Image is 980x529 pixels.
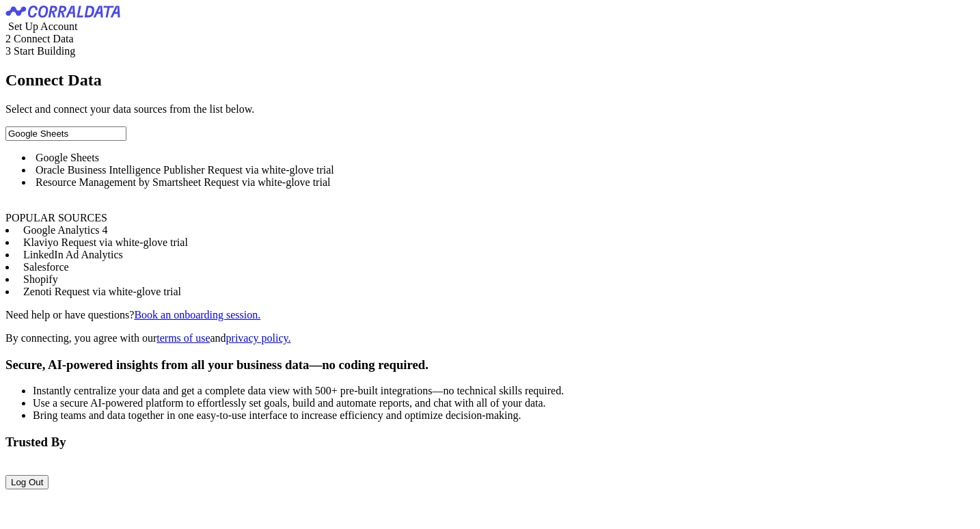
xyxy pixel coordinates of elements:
h2: Connect Data [5,71,975,90]
li: Use a secure AI-powered platform to effortlessly set goals, build and automate reports, and chat ... [33,397,975,409]
p: By connecting, you agree with our and [5,332,975,344]
a: terms of use [156,332,210,344]
span: Google Analytics 4 [23,224,108,236]
span: Klaviyo [23,236,59,248]
span: Resource Management by Smartsheet [36,176,201,188]
span: Google Sheets [36,152,99,163]
span: Request via white-glove trial [55,286,181,297]
a: privacy policy. [226,332,291,344]
h3: Secure, AI-powered insights from all your business data—no coding required. [5,357,975,372]
span: Connect Data [14,33,74,44]
span: Salesforce [23,261,69,273]
div: POPULAR SOURCES [5,212,975,224]
span: Request via white-glove trial [208,164,334,176]
span: LinkedIn Ad Analytics [23,249,123,260]
span: Request via white-glove trial [204,176,330,188]
span: Request via white-glove trial [62,236,188,248]
span: Zenoti [23,286,52,297]
span: Start Building [14,45,75,57]
span: 2 [5,33,11,44]
li: Bring teams and data together in one easy-to-use interface to increase efficiency and optimize de... [33,409,975,422]
a: Book an onboarding session. [134,309,260,321]
h3: Trusted By [5,435,975,450]
p: Select and connect your data sources from the list below. [5,103,975,116]
span: 3 [5,45,11,57]
p: Need help or have questions? [5,309,975,321]
li: Instantly centralize your data and get a complete data view with 500+ pre-built integrations—no t... [33,385,975,397]
button: Log Out [5,475,49,489]
span: Oracle Business Intelligence Publisher [36,164,205,176]
input: Search and add data sources [5,126,126,141]
span: Shopify [23,273,58,285]
span: Set Up Account [8,21,77,32]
